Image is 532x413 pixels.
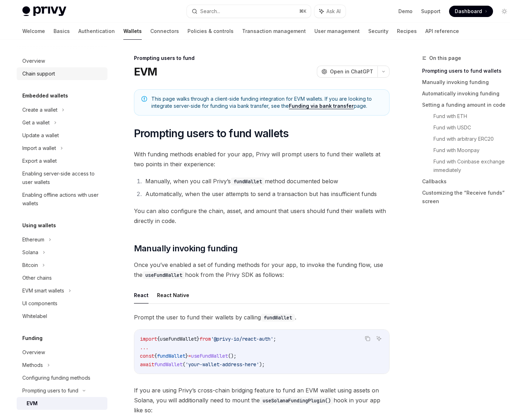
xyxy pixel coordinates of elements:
[17,129,107,142] a: Update a wallet
[134,287,149,303] button: React
[78,23,115,40] a: Authentication
[17,55,107,67] a: Overview
[17,167,107,189] a: Enabling server-side access to user wallets
[134,243,238,254] span: Manually invoking funding
[142,271,185,279] code: useFundWallet
[22,361,43,369] div: Methods
[185,353,188,359] span: }
[455,8,482,15] span: Dashboard
[22,299,57,308] div: UI components
[17,346,107,359] a: Overview
[157,336,160,342] span: {
[22,118,50,127] div: Get a wallet
[141,96,147,102] svg: Note
[22,286,64,295] div: EVM smart wallets
[433,145,516,156] a: Fund with Moonpay
[261,314,295,322] code: fundWallet
[314,23,360,40] a: User management
[22,261,38,269] div: Bitcoin
[421,8,441,15] a: Support
[22,91,68,100] h5: Embedded wallets
[363,334,372,343] button: Copy the contents from the code block
[299,9,307,14] span: ⌘ K
[17,67,107,80] a: Chain support
[22,69,55,78] div: Chain support
[22,169,103,186] div: Enabling server-side access to user wallets
[17,272,107,284] a: Other chains
[228,353,236,359] span: ();
[188,353,191,359] span: =
[422,65,516,77] a: Prompting users to fund wallets
[54,23,70,40] a: Basics
[330,68,373,75] span: Open in ChatGPT
[183,361,185,368] span: (
[151,95,382,110] span: This page walks through a client-side funding integration for EVM wallets. If you are looking to ...
[185,361,259,368] span: 'your-wallet-address-here'
[22,235,44,244] div: Ethereum
[143,189,390,199] li: Automatically, when the user attempts to send a transaction but has insufficient funds
[134,206,390,226] span: You can also configure the chain, asset, and amount that users should fund their wallets with dir...
[22,57,45,65] div: Overview
[157,353,185,359] span: fundWallet
[187,5,311,18] button: Search...⌘K
[22,6,66,16] img: light logo
[242,23,306,40] a: Transaction management
[433,156,516,176] a: Fund with Coinbase exchange immediately
[22,386,78,395] div: Prompting users to fund
[160,336,197,342] span: useFundWallet
[187,23,234,40] a: Policies & controls
[499,6,510,17] button: Toggle dark mode
[150,23,179,40] a: Connectors
[22,144,56,152] div: Import a wallet
[317,66,377,78] button: Open in ChatGPT
[22,191,103,208] div: Enabling offline actions with user wallets
[422,176,516,187] a: Callbacks
[134,55,390,62] div: Prompting users to fund
[154,361,183,368] span: fundWallet
[22,274,52,282] div: Other chains
[17,189,107,210] a: Enabling offline actions with user wallets
[134,312,390,322] span: Prompt the user to fund their wallets by calling .
[433,111,516,122] a: Fund with ETH
[22,23,45,40] a: Welcome
[260,397,334,404] code: useSolanaFundingPlugin()
[398,8,413,15] a: Demo
[422,88,516,99] a: Automatically invoking funding
[197,336,200,342] span: }
[374,334,383,343] button: Ask AI
[191,353,228,359] span: useFundWallet
[326,8,341,15] span: Ask AI
[22,334,43,342] h5: Funding
[273,336,276,342] span: ;
[134,260,390,280] span: Once you’ve enabled a set of funding methods for your app, to invoke the funding flow, use the ho...
[140,344,149,351] span: ...
[140,361,154,368] span: await
[259,361,265,368] span: );
[422,99,516,111] a: Setting a funding amount in code
[157,287,189,303] button: React Native
[22,248,38,257] div: Solana
[134,127,289,140] span: Prompting users to fund wallets
[429,54,461,62] span: On this page
[17,310,107,323] a: Whitelabel
[22,157,57,165] div: Export a wallet
[200,336,211,342] span: from
[433,122,516,133] a: Fund with USDC
[17,397,107,410] a: EVM
[17,155,107,167] a: Export a wallet
[134,65,157,78] h1: EVM
[17,297,107,310] a: UI components
[368,23,388,40] a: Security
[22,348,45,357] div: Overview
[134,149,390,169] span: With funding methods enabled for your app, Privy will prompt users to fund their wallets at two p...
[17,372,107,384] a: Configuring funding methods
[422,77,516,88] a: Manually invoking funding
[154,353,157,359] span: {
[425,23,459,40] a: API reference
[140,336,157,342] span: import
[200,7,220,16] div: Search...
[123,23,142,40] a: Wallets
[397,23,417,40] a: Recipes
[140,353,154,359] span: const
[231,178,265,185] code: fundWallet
